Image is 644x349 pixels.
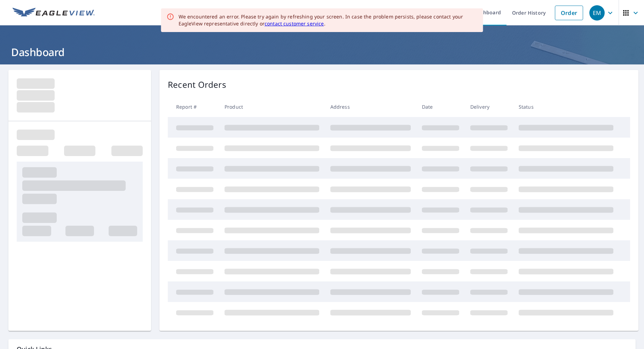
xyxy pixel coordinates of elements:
th: Address [325,96,416,117]
div: We encountered an error. Please try again by refreshing your screen. In case the problem persists... [179,13,478,27]
th: Report # [168,96,219,117]
p: Recent Orders [168,78,226,91]
a: Order [555,6,583,20]
th: Date [416,96,465,117]
a: contact customer service [265,20,324,27]
th: Delivery [465,96,513,117]
div: EM [589,5,605,21]
th: Product [219,96,325,117]
img: EV Logo [13,8,95,18]
th: Status [513,96,619,117]
h1: Dashboard [8,45,636,59]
